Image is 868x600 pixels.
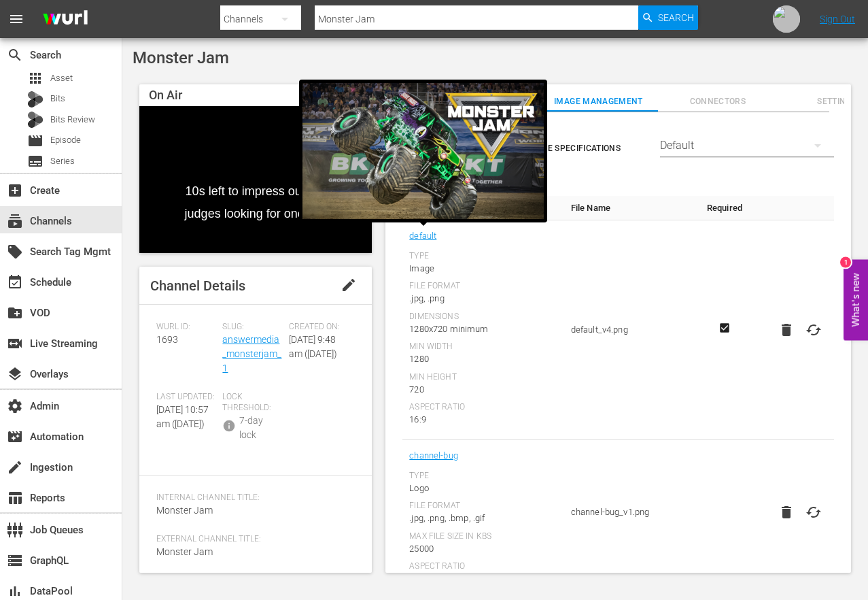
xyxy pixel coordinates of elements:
span: Schedule [7,274,23,290]
a: answermedia_monsterjam_1 [222,334,281,373]
span: Wurl ID: [156,322,215,333]
div: .jpg, .png, .bmp, .gif [409,512,557,525]
span: Image Management [539,95,658,109]
img: photo.jpg [773,5,800,33]
div: 7-day lock [239,414,281,442]
span: Hide Specifications [517,141,621,156]
div: Logo [409,482,557,495]
div: Type [409,251,557,262]
div: Min Height [409,372,557,383]
span: Search Tag Mgmt [7,244,23,260]
div: File Format [409,501,557,512]
span: Internal Channel Title: [156,493,348,503]
span: DataPool [7,583,23,599]
span: Live Streaming [7,335,23,352]
span: Lock Threshold: [222,392,281,414]
div: Video Player [139,106,372,253]
span: Overlays [7,366,23,382]
span: menu [8,11,24,27]
div: File Format [409,281,557,292]
svg: Required [716,322,733,334]
a: default [409,227,436,245]
span: Slug: [222,322,281,333]
span: Series [27,153,44,169]
span: Ingestion [7,459,23,476]
span: Admin [7,398,23,414]
button: Hide Specifications [511,129,626,167]
div: Default [660,127,834,165]
button: Search [638,5,698,30]
div: Dimensions [409,312,557,322]
span: Asset [50,71,73,85]
span: Reports [7,490,23,506]
th: Required [700,196,749,220]
div: 1 [840,257,851,268]
div: 1280x720 minimum [409,322,557,336]
span: GraphQL [7,552,23,569]
span: Created On: [289,322,348,333]
span: Series [50,154,75,168]
span: Bits Review [50,113,95,127]
div: Bits Review [27,112,44,128]
button: Open Feedback Widget [844,260,868,341]
a: Sign Out [820,14,855,24]
a: channel-bug [409,447,458,465]
span: [DATE] 10:57 am ([DATE]) [156,404,209,429]
div: Min Width [409,341,557,352]
img: ans4CAIJ8jUAAAAAAAAAAAAAAAAAAAAAAAAgQb4GAAAAAAAAAAAAAAAAAAAAAAAAJMjXAAAAAAAAAAAAAAAAAAAAAAAAgAT5G... [33,3,98,35]
span: Search [7,47,23,63]
div: 16:9 [409,413,557,427]
button: edit [332,269,365,301]
span: Job Queues [7,522,23,538]
div: Type [409,471,557,482]
span: Episode [50,133,81,147]
span: Connectors [658,95,777,109]
div: .jpg, .png [409,292,557,305]
div: 1280 [409,352,557,366]
div: 25000 [409,542,557,556]
span: Automation [7,429,23,445]
span: Bits [50,92,65,105]
td: channel-bug_v1.png [564,440,700,586]
th: File Name [564,196,700,220]
span: Monster Jam [133,48,229,67]
td: default_v4.png [564,220,700,440]
span: Search [658,5,694,30]
span: On Air [149,88,182,102]
div: Bits [27,91,44,107]
div: Image [409,262,557,276]
span: VOD [7,305,23,321]
span: External Channel Title: [156,534,348,545]
span: Create [7,182,23,199]
div: Max File Size In Kbs [409,531,557,542]
div: 720 [409,383,557,397]
span: Channel Details [150,278,245,294]
span: Channels [7,213,23,229]
span: Monster Jam [156,546,213,557]
span: Last Updated: [156,392,215,403]
span: Monster Jam [156,505,213,516]
span: edit [341,277,357,293]
span: 1693 [156,334,178,345]
div: Aspect Ratio [409,402,557,413]
div: Aspect Ratio [409,561,557,572]
span: Asset [27,70,44,86]
span: info [222,419,236,433]
span: Episode [27,133,44,149]
span: [DATE] 9:48 am ([DATE]) [289,334,337,359]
